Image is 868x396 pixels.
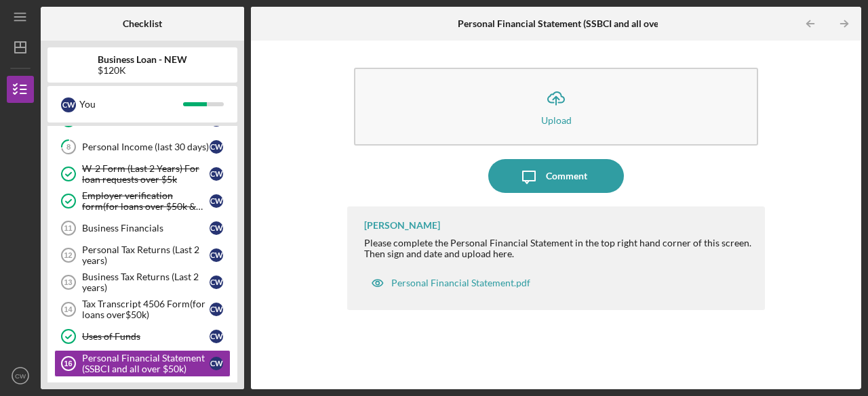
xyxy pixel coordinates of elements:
[54,133,231,160] a: 8Personal Income (last 30 days)CW
[210,276,223,289] div: C W
[488,159,624,193] button: Comment
[54,188,231,215] a: Employer verification form(for loans over $50k & W-2 Employement)CW
[391,278,530,288] div: Personal Financial Statement.pdf
[54,215,231,242] a: 11Business FinancialsCW
[123,18,162,29] b: Checklist
[79,93,183,116] div: You
[15,372,26,380] text: CW
[210,248,223,262] div: C W
[210,221,223,235] div: C W
[54,160,231,188] a: W-2 Form (Last 2 Years) For loan requests over $5kCW
[210,357,223,370] div: C W
[54,296,231,323] a: 14Tax Transcript 4506 Form(for loans over$50k)CW
[364,220,440,231] div: [PERSON_NAME]
[82,271,210,293] div: Business Tax Returns (Last 2 years)
[64,359,72,368] tspan: 16
[54,269,231,296] a: 13Business Tax Returns (Last 2 years)CW
[541,115,572,125] div: Upload
[64,305,73,313] tspan: 14
[82,141,210,152] div: Personal Income (last 30 days)
[364,238,751,259] div: Please complete the Personal Financial Statement in the top right hand corner of this screen. The...
[66,143,71,152] tspan: 8
[54,323,231,350] a: Uses of FundsCW
[546,159,587,193] div: Comment
[210,140,223,154] div: C W
[210,330,223,343] div: C W
[210,167,223,181] div: C W
[82,244,210,266] div: Personal Tax Returns (Last 2 years)
[354,68,758,146] button: Upload
[54,350,231,377] a: 16Personal Financial Statement (SSBCI and all over $50k)CW
[82,163,210,185] div: W-2 Form (Last 2 Years) For loan requests over $5k
[210,303,223,316] div: C W
[82,223,210,234] div: Business Financials
[98,65,187,76] div: $120K
[210,194,223,208] div: C W
[364,269,537,296] button: Personal Financial Statement.pdf
[82,190,210,212] div: Employer verification form(for loans over $50k & W-2 Employement)
[82,353,210,374] div: Personal Financial Statement (SSBCI and all over $50k)
[64,251,72,259] tspan: 12
[458,18,689,29] b: Personal Financial Statement (SSBCI and all over $50k)
[64,278,72,286] tspan: 13
[82,331,210,342] div: Uses of Funds
[7,362,34,389] button: CW
[98,54,187,65] b: Business Loan - NEW
[64,224,72,232] tspan: 11
[82,299,210,320] div: Tax Transcript 4506 Form(for loans over$50k)
[61,97,76,112] div: C W
[54,242,231,269] a: 12Personal Tax Returns (Last 2 years)CW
